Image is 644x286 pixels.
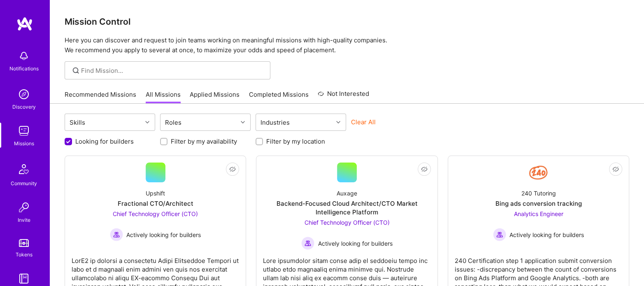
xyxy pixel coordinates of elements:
[14,139,34,148] div: Missions
[521,189,556,198] div: 240 Tutoring
[65,16,629,27] h3: Mission Control
[81,66,264,75] input: Find Mission...
[14,159,34,179] img: Community
[126,230,201,239] span: Actively looking for builders
[509,230,584,239] span: Actively looking for builders
[229,166,236,172] i: icon EyeClosed
[16,16,33,31] img: logo
[190,90,239,104] a: Applied Missions
[249,90,309,104] a: Completed Missions
[318,239,392,248] span: Actively looking for builders
[493,228,506,241] img: Actively looking for builders
[65,35,629,55] p: Here you can discover and request to join teams working on meaningful missions with high-quality ...
[304,219,389,226] span: Chief Technology Officer (CTO)
[67,116,87,128] div: Skills
[16,48,32,64] img: bell
[163,116,184,128] div: Roles
[9,64,39,73] div: Notifications
[337,189,357,198] div: Auxage
[11,179,37,188] div: Community
[113,210,198,217] span: Chief Technology Officer (CTO)
[12,102,36,111] div: Discovery
[266,137,325,146] label: Filter by my location
[19,239,29,247] img: tokens
[16,86,32,102] img: discovery
[71,66,81,75] i: icon SearchGrey
[145,120,149,124] i: icon Chevron
[351,118,376,126] button: Clear All
[146,189,165,198] div: Upshift
[258,116,292,128] div: Industries
[65,90,136,104] a: Recommended Missions
[421,166,428,172] i: icon EyeClosed
[514,210,563,217] span: Analytics Engineer
[118,199,193,208] div: Fractional CTO/Architect
[18,216,30,224] div: Invite
[528,163,548,182] img: Company Logo
[263,199,430,216] div: Backend-Focused Cloud Architect/CTO Market Intelligence Platform
[75,137,134,146] label: Looking for builders
[495,199,581,208] div: Bing ads conversion tracking
[16,199,32,216] img: Invite
[16,123,32,139] img: teamwork
[241,120,245,124] i: icon Chevron
[301,237,314,250] img: Actively looking for builders
[171,137,237,146] label: Filter by my availability
[146,90,181,104] a: All Missions
[612,166,619,172] i: icon EyeClosed
[110,228,123,241] img: Actively looking for builders
[318,89,369,104] a: Not Interested
[336,120,340,124] i: icon Chevron
[16,250,33,259] div: Tokens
